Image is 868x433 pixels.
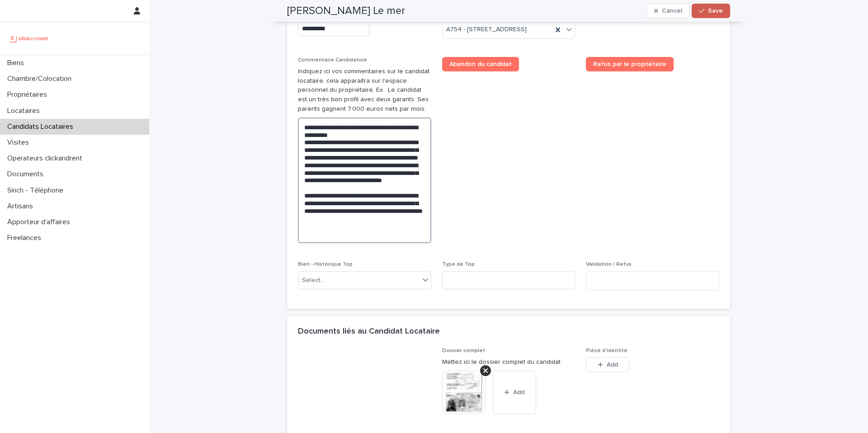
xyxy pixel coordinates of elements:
[662,8,682,14] span: Cancel
[4,59,31,67] p: Biens
[593,61,666,67] span: Refus par le propriétaire
[607,362,618,368] span: Add
[4,170,51,179] p: Documents
[7,29,51,47] img: UCB0brd3T0yccxBKYDjQ
[513,389,524,395] span: Add
[298,262,353,267] span: Bien - Historique Top
[298,67,431,114] p: Indiquez ici vos commentaires sur le candidat locataire, cela apparaitra sur l'espace personnel d...
[446,25,527,34] span: A754 - [STREET_ADDRESS]
[4,75,79,83] p: Chambre/Colocation
[298,327,440,337] h2: Documents liés au Candidat Locataire
[586,57,674,71] a: Refus par le propriétaire
[4,154,90,163] p: Operateurs clickandrent
[449,61,512,67] span: Abandon du candidat
[4,138,36,147] p: Visites
[442,57,519,71] a: Abandon du candidat
[4,122,80,131] p: Candidats Locataires
[442,348,485,353] span: Dossier complet
[302,276,325,285] div: Select...
[708,8,723,14] span: Save
[287,5,405,18] h2: [PERSON_NAME] Le mer
[646,4,690,18] button: Cancel
[586,358,629,372] button: Add
[442,262,475,267] span: Type de Top
[4,186,71,195] p: Sinch - Téléphone
[692,4,730,18] button: Save
[4,90,54,99] p: Propriétaires
[586,348,627,353] span: Pièce d'identité
[4,234,48,242] p: Freelances
[4,202,40,211] p: Artisans
[298,57,367,63] span: Commentaire Candidature
[442,358,576,367] p: Mettez ici le dossier complet du candidat
[4,107,47,115] p: Locataires
[586,262,632,267] span: Validation / Refus
[4,218,77,226] p: Apporteur d'affaires
[493,371,536,414] button: Add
